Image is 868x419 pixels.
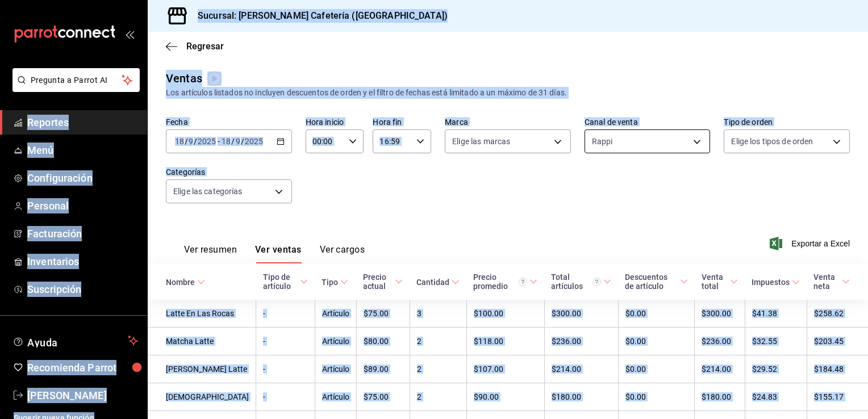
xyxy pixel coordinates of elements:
label: Hora fin [373,118,431,126]
span: Personal [27,198,138,213]
button: Ver resumen [184,244,237,263]
td: $89.00 [356,355,410,383]
button: Exportar a Excel [772,237,850,250]
span: Pregunta a Parrot AI [31,74,122,86]
span: Inventarios [27,254,138,269]
td: $80.00 [356,328,410,355]
td: $100.00 [466,300,544,328]
button: open_drawer_menu [125,30,134,39]
span: Tipo [322,278,348,287]
td: $236.00 [544,328,618,355]
span: Descuentos de artículo [625,273,688,291]
span: - [218,137,220,146]
td: $258.62 [807,300,868,328]
td: Artículo [315,328,356,355]
td: $184.48 [807,355,868,383]
td: 2 [410,383,466,411]
td: 3 [410,300,466,328]
div: navigation tabs [184,244,365,263]
span: Elige los tipos de orden [731,136,813,147]
div: Impuestos [752,278,790,287]
div: Venta total [702,273,728,291]
input: ---- [197,137,216,146]
input: -- [221,137,231,146]
div: Cantidad [416,278,449,287]
span: Impuestos [752,278,800,287]
span: Recomienda Parrot [27,360,138,375]
svg: El total artículos considera cambios de precios en los artículos así como costos adicionales por ... [592,278,601,286]
span: Regresar [186,41,224,52]
h3: Sucursal: [PERSON_NAME] Cafetería ([GEOGRAPHIC_DATA]) [189,9,448,23]
span: Elige las marcas [452,136,510,147]
span: Ayuda [27,334,123,347]
img: Tooltip marker [207,72,222,86]
span: Rappi [592,136,613,147]
div: Precio promedio [473,273,527,291]
td: - [256,300,315,328]
span: Total artículos [551,273,611,291]
td: Artículo [315,383,356,411]
span: Tipo de artículo [263,273,308,291]
td: $75.00 [356,383,410,411]
td: $41.38 [745,300,807,328]
label: Categorías [166,168,292,176]
svg: Precio promedio = Total artículos / cantidad [519,278,527,286]
td: Matcha Latte [148,328,256,355]
td: $29.52 [745,355,807,383]
td: - [256,355,315,383]
span: Facturación [27,226,138,241]
td: $236.00 [695,328,745,355]
a: Pregunta a Parrot AI [8,82,140,94]
div: Venta neta [813,273,840,291]
label: Fecha [166,118,292,126]
td: $300.00 [544,300,618,328]
td: $180.00 [695,383,745,411]
td: $32.55 [745,328,807,355]
td: $0.00 [618,383,695,411]
button: Pregunta a Parrot AI [12,68,140,92]
div: Ventas [166,70,202,87]
div: Nombre [166,278,195,287]
div: Total artículos [551,273,601,291]
span: Cantidad [416,278,460,287]
button: Regresar [166,41,224,52]
td: $214.00 [544,355,618,383]
td: $203.45 [807,328,868,355]
span: / [241,137,244,146]
td: $24.83 [745,383,807,411]
span: Configuración [27,170,138,186]
input: -- [235,137,241,146]
label: Hora inicio [306,118,364,126]
td: $214.00 [695,355,745,383]
div: Tipo [322,278,338,287]
span: / [231,137,235,146]
td: $0.00 [618,300,695,328]
button: Ver cargos [320,244,365,263]
td: $75.00 [356,300,410,328]
div: Tipo de artículo [263,273,298,291]
span: / [194,137,197,146]
td: $107.00 [466,355,544,383]
td: - [256,383,315,411]
div: Descuentos de artículo [625,273,678,291]
input: ---- [244,137,264,146]
td: $300.00 [695,300,745,328]
td: 2 [410,328,466,355]
span: Venta total [702,273,738,291]
span: Elige las categorías [173,186,243,197]
td: $155.17 [807,383,868,411]
span: Menú [27,143,138,158]
td: $90.00 [466,383,544,411]
span: / [185,137,188,146]
td: 2 [410,355,466,383]
input: -- [174,137,185,146]
span: [PERSON_NAME] [27,388,138,403]
span: Venta neta [813,273,850,291]
input: -- [188,137,194,146]
div: Precio actual [363,273,393,291]
label: Canal de venta [585,118,711,126]
td: [PERSON_NAME] Latte [148,355,256,383]
td: $180.00 [544,383,618,411]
